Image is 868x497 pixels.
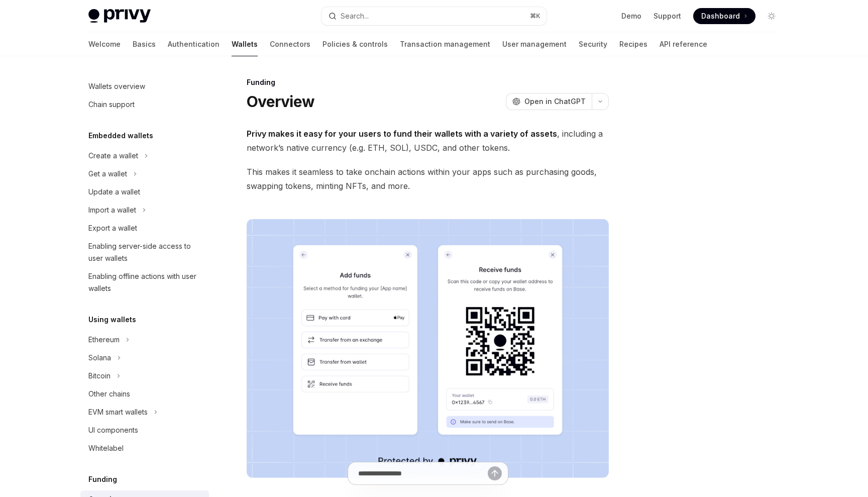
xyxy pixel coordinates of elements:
button: Send message [488,466,502,480]
a: UI components [80,421,209,439]
h1: Overview [247,92,314,111]
a: Authentication [168,32,220,56]
div: Update a wallet [88,186,140,198]
a: Enabling server-side access to user wallets [80,237,209,267]
div: Chain support [88,98,135,111]
a: Dashboard [693,8,755,24]
a: Transaction management [400,32,490,56]
a: Welcome [88,32,121,56]
h5: Embedded wallets [88,130,153,142]
button: Open in ChatGPT [506,93,592,110]
h5: Funding [88,473,117,485]
div: Create a wallet [88,150,138,162]
img: images/Funding.png [247,219,609,478]
a: Wallets overview [80,77,209,95]
div: Other chains [88,388,130,400]
div: Whitelabel [88,442,124,454]
div: UI components [88,424,138,436]
a: Basics [133,32,156,56]
div: Solana [88,352,111,364]
a: Other chains [80,385,209,403]
a: Chain support [80,95,209,114]
div: Funding [247,77,609,87]
a: User management [502,32,567,56]
div: Import a wallet [88,204,136,216]
a: Recipes [619,32,647,56]
img: light logo [88,9,151,23]
span: ⌘ K [530,12,540,20]
a: Update a wallet [80,183,209,201]
a: Connectors [270,32,310,56]
a: API reference [660,32,707,56]
div: Export a wallet [88,222,137,234]
a: Demo [621,11,641,21]
a: Policies & controls [322,32,388,56]
button: Toggle dark mode [764,8,780,24]
a: Enabling offline actions with user wallets [80,267,209,297]
a: Security [579,32,607,56]
a: Whitelabel [80,439,209,457]
div: EVM smart wallets [88,406,148,418]
h5: Using wallets [88,314,136,326]
div: Wallets overview [88,80,145,92]
strong: Privy makes it easy for your users to fund their wallets with a variety of assets [247,129,557,139]
div: Search... [341,10,369,22]
a: Wallets [232,32,258,56]
div: Enabling server-side access to user wallets [88,240,203,264]
a: Support [654,11,681,21]
div: Bitcoin [88,370,111,382]
div: Get a wallet [88,168,127,180]
a: Export a wallet [80,219,209,237]
span: Open in ChatGPT [524,96,586,107]
span: This makes it seamless to take onchain actions within your apps such as purchasing goods, swappin... [247,165,609,193]
div: Ethereum [88,334,120,346]
button: Search...⌘K [321,7,547,25]
div: Enabling offline actions with user wallets [88,270,203,294]
span: , including a network’s native currency (e.g. ETH, SOL), USDC, and other tokens. [247,127,609,155]
span: Dashboard [701,11,740,21]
